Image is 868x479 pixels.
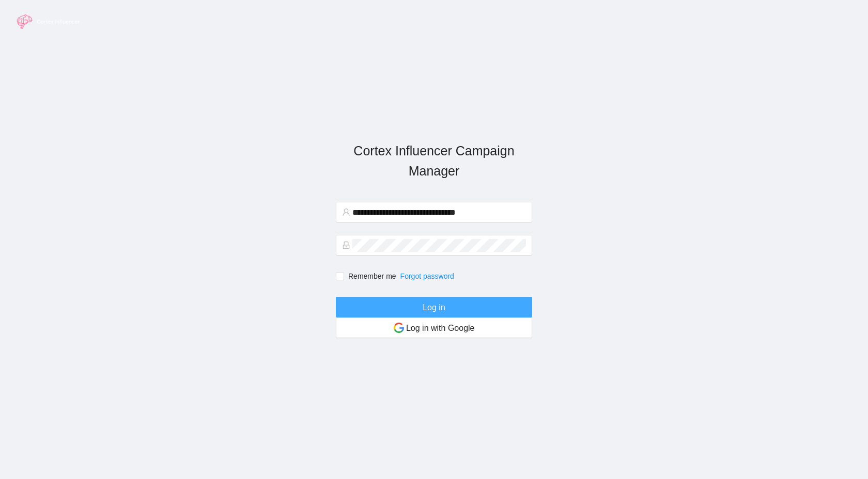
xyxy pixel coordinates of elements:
[336,297,532,317] button: Log in
[406,322,475,334] article: Log in with Google
[394,323,404,333] img: google.35bcce80fd9ee301f1c9.png
[423,301,445,314] span: Log in
[342,241,350,249] span: lock
[344,270,400,282] span: Remember me
[10,10,88,33] img: cortex_influencer_logo.eb7f05af6ea253643d75.png
[336,317,532,338] button: Log in with Google
[342,208,350,216] span: user
[400,272,454,280] a: Forgot password
[336,141,532,182] p: Cortex Influencer Campaign Manager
